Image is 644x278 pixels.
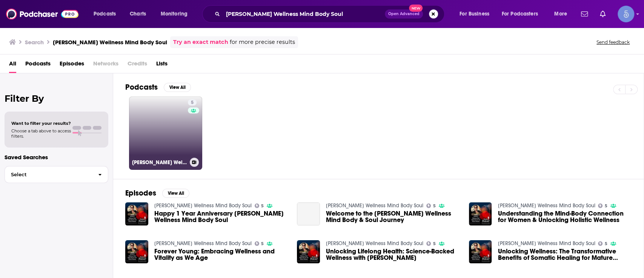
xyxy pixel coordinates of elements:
[598,241,607,246] a: 5
[94,9,116,19] span: Podcasts
[125,82,191,92] a: PodcastsView All
[297,240,320,263] img: Unlocking Lifelong Health: Science-Backed Wellness with Dr. Derek Alessi
[605,204,607,208] span: 5
[326,248,460,261] span: Unlocking Lifelong Health: Science-Backed Wellness with [PERSON_NAME]
[125,82,158,92] h2: Podcasts
[326,210,460,223] span: Welcome to the [PERSON_NAME] Wellness Mind Body & Soul Journey
[5,172,92,177] span: Select
[11,121,71,126] span: Want to filter your results?
[605,242,607,245] span: 5
[125,188,156,198] h2: Episodes
[132,159,187,166] h3: [PERSON_NAME] Wellness Mind Body Soul
[261,204,264,208] span: 5
[154,210,288,223] a: Happy 1 Year Anniversary Susan LoPresti Wellness Mind Body Soul
[60,57,84,73] a: Episodes
[598,203,607,208] a: 5
[326,210,460,223] a: Welcome to the Susan LoPresti Wellness Mind Body & Soul Journey
[454,8,499,20] button: open menu
[156,57,168,73] a: Lists
[188,99,197,106] a: 5
[618,6,634,22] button: Show profile menu
[297,202,320,225] a: Welcome to the Susan LoPresti Wellness Mind Body & Soul Journey
[426,241,436,246] a: 5
[154,202,252,209] a: Susan LoPresti Wellness Mind Body Soul
[326,240,423,247] a: Susan LoPresti Wellness Mind Body Soul
[93,57,118,73] span: Networks
[164,83,191,92] button: View All
[594,39,632,45] button: Send feedback
[469,202,492,225] img: Understanding the Mind-Body Connection for Women & Unlocking Holistic Wellness
[162,189,189,198] button: View All
[498,210,632,223] a: Understanding the Mind-Body Connection for Women & Unlocking Holistic Wellness
[326,202,423,209] a: Susan LoPresti Wellness Mind Body Soul
[326,248,460,261] a: Unlocking Lifelong Health: Science-Backed Wellness with Dr. Derek Alessi
[154,210,288,223] span: Happy 1 Year Anniversary [PERSON_NAME] Wellness Mind Body Soul
[426,203,436,208] a: 5
[53,39,167,46] h3: [PERSON_NAME] Wellness Mind Body Soul
[129,96,202,170] a: 5[PERSON_NAME] Wellness Mind Body Soul
[385,9,423,19] button: Open AdvancedNew
[433,204,436,208] span: 5
[255,203,264,208] a: 5
[554,9,567,19] span: More
[497,8,549,20] button: open menu
[498,202,595,209] a: Susan LoPresti Wellness Mind Body Soul
[125,8,151,20] a: Charts
[9,57,16,73] a: All
[25,57,51,73] a: Podcasts
[255,241,264,246] a: 5
[549,8,576,20] button: open menu
[128,57,147,73] span: Credits
[155,8,197,20] button: open menu
[261,242,264,245] span: 5
[125,188,189,198] a: EpisodesView All
[618,6,634,22] span: Logged in as Spiral5-G1
[230,38,295,47] span: for more precise results
[154,248,288,261] a: Forever Young: Embracing Wellness and Vitality as We Age
[88,8,126,20] button: open menu
[173,38,228,47] a: Try an exact match
[11,128,71,139] span: Choose a tab above to access filters.
[618,6,634,22] img: User Profile
[125,202,148,225] img: Happy 1 Year Anniversary Susan LoPresti Wellness Mind Body Soul
[498,248,632,261] a: Unlocking Wellness: The Transformative Benefits of Somatic Healing for Mature Women
[498,240,595,247] a: Susan LoPresti Wellness Mind Body Soul
[502,9,538,19] span: For Podcasters
[5,166,108,183] button: Select
[460,9,489,19] span: For Business
[409,5,423,12] span: New
[125,240,148,263] img: Forever Young: Embracing Wellness and Vitality as We Age
[223,8,385,20] input: Search podcasts, credits, & more...
[578,8,591,20] a: Show notifications dropdown
[25,39,44,46] h3: Search
[388,12,420,16] span: Open Advanced
[6,7,78,21] img: Podchaser - Follow, Share and Rate Podcasts
[433,242,436,245] span: 5
[130,9,146,19] span: Charts
[5,154,108,161] p: Saved Searches
[469,240,492,263] img: Unlocking Wellness: The Transformative Benefits of Somatic Healing for Mature Women
[597,8,609,20] a: Show notifications dropdown
[161,9,188,19] span: Monitoring
[154,240,252,247] a: Susan LoPresti Wellness Mind Body Soul
[191,99,194,107] span: 5
[5,93,108,104] h2: Filter By
[209,5,452,23] div: Search podcasts, credits, & more...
